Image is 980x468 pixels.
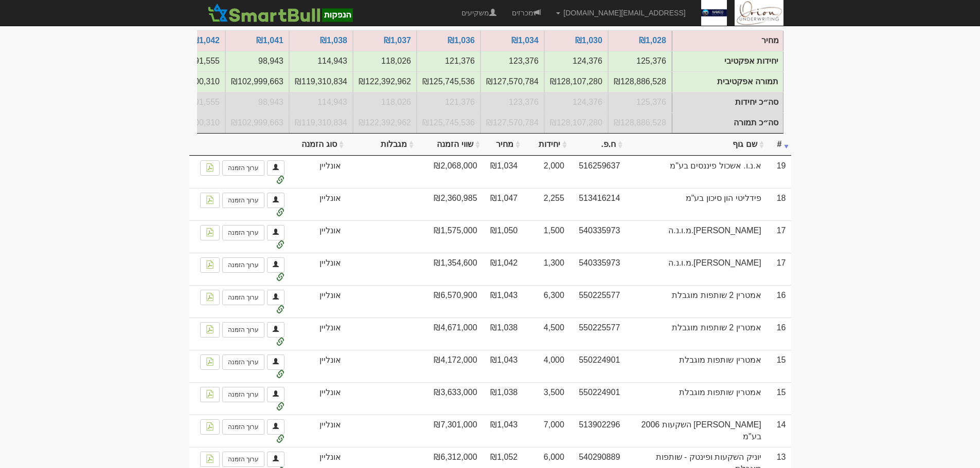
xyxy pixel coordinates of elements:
img: pdf-file-icon.png [206,358,214,366]
td: א.נ.ו. אשכול פיננסים בע"מ [625,156,766,188]
td: ₪1,043 [483,285,523,317]
img: pdf-file-icon.png [206,325,214,333]
td: אמטרין 2 שותפות מוגבלת [625,285,766,317]
img: pdf-file-icon.png [206,228,214,236]
th: #: activate to sort column ascending [767,134,791,156]
a: ערוך הזמנה [222,257,264,273]
td: אמטרין שותפות מוגבלת [625,350,766,382]
td: סה״כ יחידות [608,92,672,113]
td: 3,500 [523,382,569,415]
td: 6,300 [523,285,569,317]
td: סה״כ יחידות [353,92,417,113]
th: סוג הזמנה: activate to sort column ascending [290,134,346,156]
td: ₪1,050 [483,220,523,253]
img: pdf-file-icon.png [206,390,214,398]
img: pdf-file-icon.png [206,293,214,301]
td: 516259637 [569,156,625,188]
td: סה״כ תמורה [225,113,289,133]
td: 19 [767,156,791,188]
td: אמטרין 2 שותפות מוגבלת [625,317,766,350]
td: 550225577 [569,317,625,350]
td: אונליין [290,253,346,285]
td: תמורה אפקטיבית [672,72,783,92]
a: ₪1,038 [320,36,347,45]
th: שווי הזמנה: activate to sort column ascending [416,134,483,156]
td: אונליין [290,415,346,447]
th: ח.פ.: activate to sort column ascending [569,134,625,156]
th: מגבלות: activate to sort column ascending [346,134,416,156]
img: SmartBull Logo [205,3,356,23]
td: [PERSON_NAME] השקעות 2006 בע"מ [625,415,766,447]
td: אונליין [290,220,346,253]
td: תמורה אפקטיבית [544,71,608,92]
td: 550225577 [569,285,625,317]
td: 550224901 [569,382,625,415]
td: ₪1,043 [483,350,523,382]
td: סה״כ יחידות [225,92,289,113]
img: pdf-file-icon.png [206,422,214,430]
td: סה״כ תמורה [608,113,672,133]
td: 4,500 [523,317,569,350]
a: ₪1,042 [192,36,220,45]
td: 2,000 [523,156,569,188]
td: תמורה אפקטיבית [353,71,417,92]
td: אמטרין שותפות מוגבלת [625,382,766,415]
td: ₪7,301,000 [416,415,483,447]
td: 513902296 [569,415,625,447]
td: ₪1,034 [483,156,523,188]
td: 17 [767,253,791,285]
td: פידליטי הון סיכון בע"מ [625,188,766,220]
td: ₪1,047 [483,188,523,220]
td: סה״כ תמורה [417,113,480,133]
td: ₪1,575,000 [416,220,483,253]
th: שם גוף: activate to sort column ascending [625,134,766,156]
td: תמורה אפקטיבית [225,71,289,92]
td: ₪4,671,000 [416,317,483,350]
td: אונליין [290,285,346,317]
td: יחידות אפקטיבי [608,51,672,71]
a: ₪1,034 [511,36,539,45]
td: ₪1,038 [483,317,523,350]
td: 4,000 [523,350,569,382]
td: תמורה אפקטיבית [417,71,480,92]
td: יחידות אפקטיבי [417,51,480,71]
a: ערוך הזמנה [222,452,264,467]
img: pdf-file-icon.png [206,260,214,269]
a: ₪1,036 [448,36,475,45]
td: תמורה אפקטיבית [608,71,672,92]
td: סה״כ יחידות [417,92,480,113]
td: יחידות אפקטיבי [353,51,417,71]
td: סה״כ תמורה [289,113,353,133]
img: pdf-file-icon.png [206,163,214,172]
a: ערוך הזמנה [222,322,264,338]
td: 513416214 [569,188,625,220]
th: מחיר: activate to sort column ascending [483,134,523,156]
td: ₪2,360,985 [416,188,483,220]
td: ₪4,172,000 [416,350,483,382]
th: יחידות: activate to sort column ascending [523,134,569,156]
td: 2,255 [523,188,569,220]
td: 18 [767,188,791,220]
td: סה״כ תמורה [672,113,783,133]
td: סה״כ יחידות [289,92,353,113]
td: 7,000 [523,415,569,447]
td: יחידות אפקטיבי [544,51,608,71]
td: סה״כ יחידות [672,92,783,113]
td: 1,300 [523,253,569,285]
td: סה״כ תמורה [480,113,544,133]
td: סה״כ יחידות [544,92,608,113]
td: 16 [767,285,791,317]
img: pdf-file-icon.png [206,196,214,204]
td: ₪2,068,000 [416,156,483,188]
td: אונליין [290,382,346,415]
td: יחידות אפקטיבי [289,51,353,71]
a: ₪1,041 [256,36,283,45]
td: 540335973 [569,253,625,285]
td: [PERSON_NAME].מ.ו.נ.ה [625,220,766,253]
td: אונליין [290,317,346,350]
td: תמורה אפקטיבית [289,71,353,92]
td: 16 [767,317,791,350]
td: יחידות אפקטיבי [225,51,289,71]
td: 550224901 [569,350,625,382]
a: ₪1,030 [575,36,602,45]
